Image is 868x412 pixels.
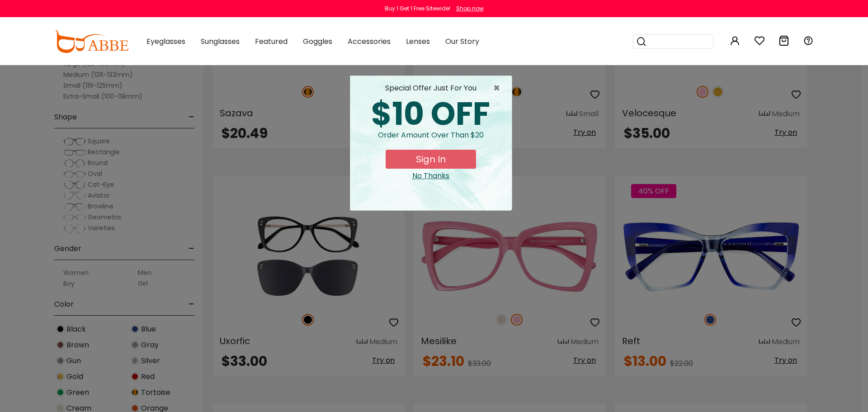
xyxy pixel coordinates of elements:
[303,36,332,47] span: Goggles
[493,83,505,94] span: ×
[54,30,128,53] img: abbeglasses.com
[348,36,391,47] span: Accessories
[386,150,476,169] button: Sign In
[357,170,505,181] div: Close
[357,98,505,130] div: $10 OFF
[357,130,505,150] div: Order amount over than $20
[452,5,484,12] a: Shop now
[456,5,484,13] div: Shop now
[493,83,505,94] button: Close
[357,83,505,94] div: special offer just for you
[146,36,185,47] span: Eyeglasses
[385,5,450,13] div: Buy 1 Get 1 Free Sitewide!
[445,36,479,47] span: Our Story
[255,36,288,47] span: Featured
[406,36,430,47] span: Lenses
[201,36,240,47] span: Sunglasses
